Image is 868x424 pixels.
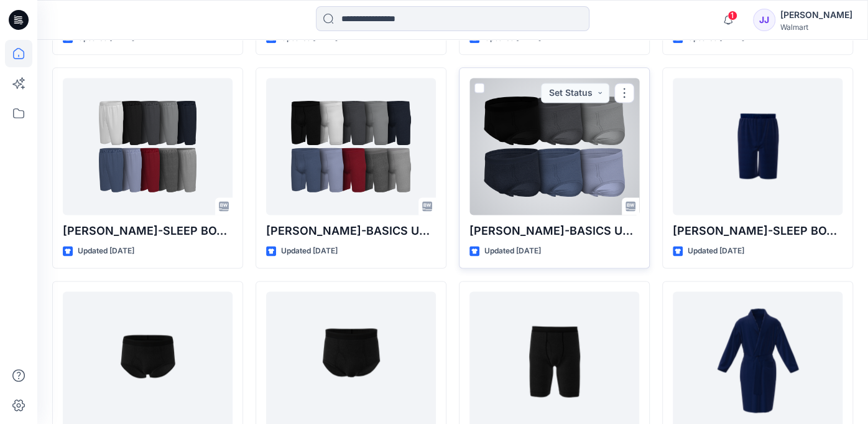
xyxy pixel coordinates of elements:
p: Updated [DATE] [281,245,338,258]
div: JJ [753,9,775,31]
span: 1 [727,11,737,21]
p: [PERSON_NAME]-SLEEP BOTTOMS 2 PK SHORTS-100150734 [673,222,843,240]
p: [PERSON_NAME]-SLEEP BOTTOMS 2 PK SHORTS-100150734 [63,222,233,240]
p: [PERSON_NAME]-BASICS UNDERWEAR BOXER BRIEF COTTON STRETCH 9 6PK-100151045 [266,222,436,240]
p: [PERSON_NAME]-BASICS UNDERWEAR BRIEF MID-RISE COTTON STRETCH 6PK-100151038 [469,222,639,240]
a: George-SLEEP BOTTOMS 2 PK SHORTS-100150734 [673,78,843,215]
div: [PERSON_NAME] [780,7,852,22]
a: George-BASICS UNDERWEAR BOXER BRIEF COTTON STRETCH 9 6PK-100151045 [266,78,436,215]
a: George-BASICS UNDERWEAR BRIEF MID-RISE COTTON STRETCH 6PK-100151038 [469,78,639,215]
div: Walmart [780,22,852,32]
p: Updated [DATE] [78,245,134,258]
p: Updated [DATE] [484,245,541,258]
a: George-SLEEP BOTTOMS 2 PK SHORTS-100150734 [63,78,233,215]
p: Updated [DATE] [688,245,744,258]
